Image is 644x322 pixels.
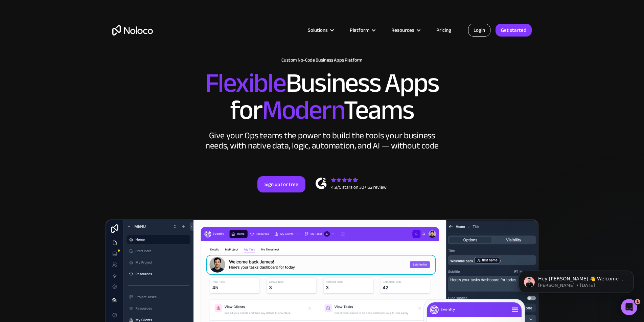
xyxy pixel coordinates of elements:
[112,70,532,124] h2: Business Apps for Teams
[383,26,428,34] div: Resources
[257,176,305,192] a: Sign up for free
[299,26,341,34] div: Solutions
[621,299,637,315] iframe: Intercom live chat
[509,256,644,304] iframe: Intercom notifications message
[496,24,532,37] a: Get started
[204,131,440,151] div: Give your Ops teams the power to build the tools your business needs, with native data, logic, au...
[391,26,414,34] div: Resources
[308,26,328,34] div: Solutions
[341,26,383,34] div: Platform
[468,24,490,37] a: Login
[635,299,640,304] span: 1
[428,26,460,34] a: Pricing
[205,58,286,108] span: Flexible
[350,26,369,34] div: Platform
[262,85,344,135] span: Modern
[112,25,153,36] a: home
